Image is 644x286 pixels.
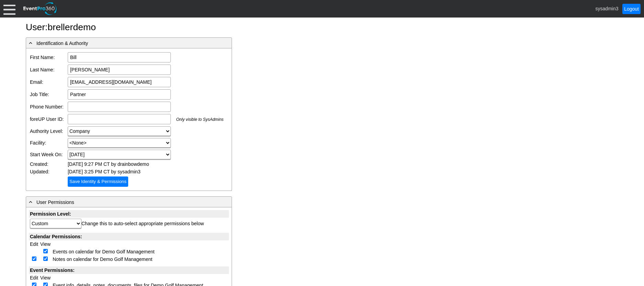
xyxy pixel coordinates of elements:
td: Updated: [29,168,67,175]
td: Events on calendar for Demo Golf Management [52,248,229,255]
input: Save Identity & Permissions [68,176,128,187]
span: brellerdemo [48,22,96,32]
td: First Name: [29,51,67,64]
h1: User: [26,23,618,32]
span: [DATE] 3:25 PM CT by sysadmin3 [68,169,141,174]
span: User Permissions [36,199,74,205]
td: View [39,240,52,248]
td: Email: [29,76,67,88]
td: Facility: [29,137,67,149]
td: Last Name: [29,64,67,76]
div: Menu: Click or 'Crtl+M' to toggle menu open/close [3,3,15,15]
a: Logout [622,4,641,14]
td: Job Title: [29,88,67,101]
b: Permission Level: [30,211,71,217]
td: foreUP User ID: [29,113,67,125]
td: View [39,274,52,282]
td: Authority Level: [29,125,67,137]
div: User Permissions [27,198,230,206]
td: Phone Number: [29,101,67,113]
td: Notes on calendar for Demo Golf Management [52,255,229,263]
b: Calendar Permissions: [30,234,82,239]
span: Only visible to SysAdmins [176,117,224,122]
span: Identification & Authority [36,41,88,46]
td: Start Week On: [29,149,67,160]
img: EventPro360 [22,1,58,16]
td: Edit [29,274,39,282]
td: Created: [29,160,67,168]
td: Change this to auto-select appropriate permissions below [29,218,229,229]
b: Event Permissions: [30,267,75,273]
div: Identification & Authority [27,39,230,47]
span: [DATE] 9:27 PM CT by drainbowdemo [68,161,149,167]
span: sysadmin3 [596,5,619,11]
td: Edit [29,240,39,248]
